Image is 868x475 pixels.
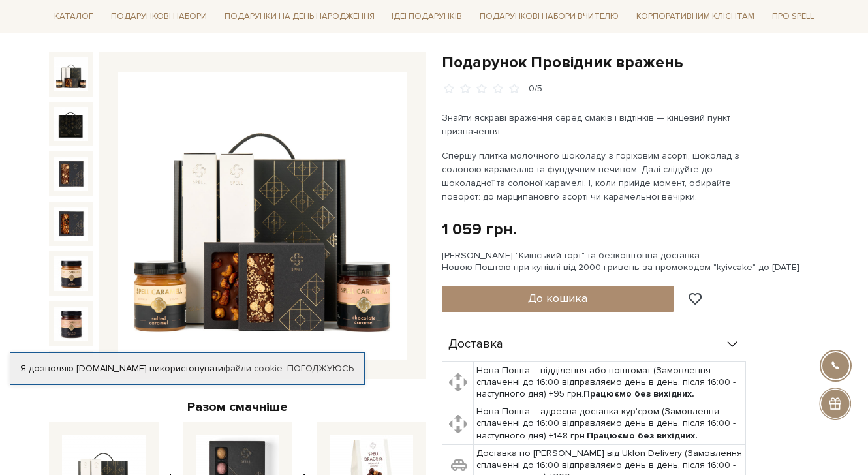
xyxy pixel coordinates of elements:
[583,388,694,399] b: Працюємо без вихідних.
[49,399,426,416] div: Разом смачніше
[474,361,746,403] td: Нова Пошта – відділення або поштомат (Замовлення сплаченні до 16:00 відправляємо день в день, піс...
[118,72,407,360] img: Подарунок Провідник вражень
[106,7,212,27] a: Подарункові набори
[474,403,746,445] td: Нова Пошта – адресна доставка кур'єром (Замовлення сплаченні до 16:00 відправляємо день в день, п...
[223,363,283,374] a: файли cookie
[386,7,467,27] a: Ідеї подарунків
[10,363,364,375] div: Я дозволяю [DOMAIN_NAME] використовувати
[587,430,698,441] b: Працюємо без вихідних.
[287,363,354,375] a: Погоджуюсь
[474,5,624,27] a: Подарункові набори Вчителю
[442,149,748,204] p: Спершу плитка молочного шоколаду з горіховим асорті, шоколад з солоною карамеллю та фундучним печ...
[54,307,88,341] img: Подарунок Провідник вражень
[54,107,88,141] img: Подарунок Провідник вражень
[442,219,517,239] div: 1 059 грн.
[767,7,819,27] a: Про Spell
[448,339,503,350] span: Доставка
[442,286,674,312] button: До кошика
[528,291,587,305] span: До кошика
[631,7,760,27] a: Корпоративним клієнтам
[54,157,88,191] img: Подарунок Провідник вражень
[219,7,380,27] a: Подарунки на День народження
[54,57,88,91] img: Подарунок Провідник вражень
[529,83,542,95] div: 0/5
[442,250,819,273] div: [PERSON_NAME] "Київський торт" та безкоштовна доставка Новою Поштою при купівлі від 2000 гривень ...
[49,7,99,27] a: Каталог
[442,111,748,138] p: Знайти яскраві враження серед смаків і відтінків — кінцевий пункт призначення.
[54,256,88,290] img: Подарунок Провідник вражень
[442,52,819,72] h1: Подарунок Провідник вражень
[54,207,88,241] img: Подарунок Провідник вражень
